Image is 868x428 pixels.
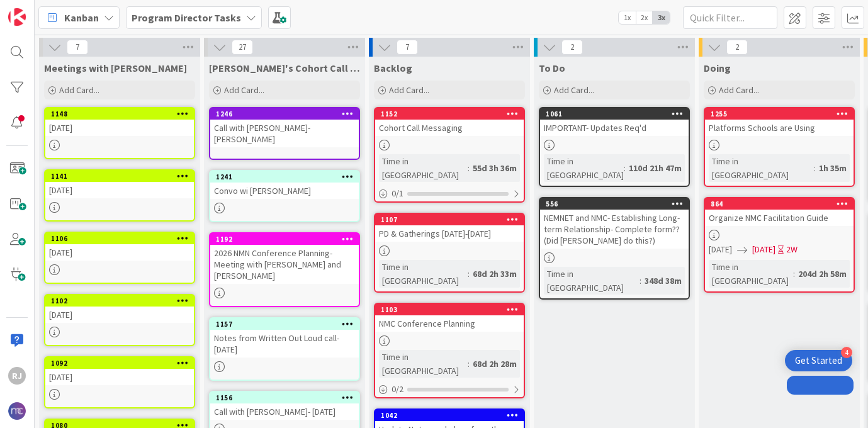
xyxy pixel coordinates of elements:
div: 1241Convo wi [PERSON_NAME] [210,171,359,199]
div: 556NEMNET and NMC- Establishing Long-term Relationship- Complete form?? (Did [PERSON_NAME] do this?) [540,198,689,249]
div: 1255 [711,110,854,118]
div: [DATE] [45,120,194,136]
img: Visit kanbanzone.com [8,8,26,26]
div: [DATE] [45,369,194,385]
img: avatar [8,402,26,420]
div: 1148 [45,108,194,120]
div: 1042 [375,410,524,421]
div: 2026 NMN Conference Planning- Meeting with [PERSON_NAME] and [PERSON_NAME] [210,245,359,284]
div: 1192 [216,235,359,244]
div: 1152 [381,110,524,118]
div: Open Get Started checklist, remaining modules: 4 [785,350,852,371]
div: 1152Cohort Call Messaging [375,108,524,136]
div: PD & Gatherings [DATE]-[DATE] [375,225,524,242]
div: 11922026 NMN Conference Planning- Meeting with [PERSON_NAME] and [PERSON_NAME] [210,234,359,284]
div: 1103NMC Conference Planning [375,304,524,332]
a: 864Organize NMC Facilitation Guide[DATE][DATE]2WTime in [GEOGRAPHIC_DATA]:204d 2h 58m [704,197,855,293]
div: 864 [705,198,854,210]
span: Ros's Cohort Call Notes [209,62,360,74]
b: Program Director Tasks [132,11,241,24]
div: 1246 [210,108,359,120]
div: Call with [PERSON_NAME]- [PERSON_NAME] [210,120,359,147]
div: 1141 [45,171,194,182]
div: 0/1 [375,186,524,201]
div: Time in [GEOGRAPHIC_DATA] [379,350,468,378]
div: 1192 [210,234,359,245]
a: 1107PD & Gatherings [DATE]-[DATE]Time in [GEOGRAPHIC_DATA]:68d 2h 33m [374,213,525,293]
div: Notes from Written Out Loud call- [DATE] [210,330,359,358]
div: 1102 [51,296,194,305]
div: Time in [GEOGRAPHIC_DATA] [709,260,793,288]
span: Backlog [374,62,412,74]
span: : [468,357,470,371]
div: 204d 2h 58m [795,267,850,281]
div: Time in [GEOGRAPHIC_DATA] [379,260,468,288]
div: 1246Call with [PERSON_NAME]- [PERSON_NAME] [210,108,359,147]
a: 1061IMPORTANT- Updates Req'dTime in [GEOGRAPHIC_DATA]:110d 21h 47m [539,107,690,187]
div: 1141 [51,172,194,181]
span: [DATE] [752,243,775,256]
div: 1106 [45,233,194,244]
div: 0/2 [375,381,524,397]
span: Add Card... [719,84,759,96]
div: 1061IMPORTANT- Updates Req'd [540,108,689,136]
span: To Do [539,62,565,74]
span: [DATE] [709,243,732,256]
div: Time in [GEOGRAPHIC_DATA] [544,267,640,295]
span: Doing [704,62,731,74]
div: 1092 [51,359,194,368]
input: Quick Filter... [683,6,777,29]
span: Add Card... [59,84,99,96]
span: 7 [67,40,88,55]
span: 2 [561,40,583,55]
div: 1157Notes from Written Out Loud call- [DATE] [210,318,359,358]
a: 1148[DATE] [44,107,195,159]
div: 1107 [375,214,524,225]
div: NEMNET and NMC- Establishing Long-term Relationship- Complete form?? (Did [PERSON_NAME] do this?) [540,210,689,249]
div: 1042 [381,411,524,420]
div: 1255 [705,108,854,120]
div: 2W [786,243,798,256]
div: Convo wi [PERSON_NAME] [210,183,359,199]
div: Get Started [795,354,842,367]
span: : [640,274,641,288]
span: 3x [653,11,670,24]
span: 0 / 1 [392,187,403,200]
div: Time in [GEOGRAPHIC_DATA] [379,154,468,182]
div: 1141[DATE] [45,171,194,198]
div: 1061 [546,110,689,118]
div: 1157 [210,318,359,330]
div: 1106 [51,234,194,243]
a: 1255Platforms Schools are UsingTime in [GEOGRAPHIC_DATA]:1h 35m [704,107,855,187]
div: 1h 35m [816,161,850,175]
div: 1156 [210,392,359,403]
div: 55d 3h 36m [470,161,520,175]
span: : [814,161,816,175]
span: 0 / 2 [392,383,403,396]
div: 1102[DATE] [45,295,194,323]
span: : [793,267,795,281]
span: 1x [619,11,636,24]
a: 1241Convo wi [PERSON_NAME] [209,170,360,222]
div: Cohort Call Messaging [375,120,524,136]
span: Add Card... [224,84,264,96]
span: Add Card... [389,84,429,96]
div: 1246 [216,110,359,118]
div: Time in [GEOGRAPHIC_DATA] [544,154,624,182]
div: 556 [546,200,689,208]
span: : [624,161,626,175]
div: 68d 2h 33m [470,267,520,281]
div: 1148[DATE] [45,108,194,136]
div: 1061 [540,108,689,120]
a: 11922026 NMN Conference Planning- Meeting with [PERSON_NAME] and [PERSON_NAME] [209,232,360,307]
div: 1148 [51,110,194,118]
div: 1102 [45,295,194,307]
a: 1106[DATE] [44,232,195,284]
a: 1152Cohort Call MessagingTime in [GEOGRAPHIC_DATA]:55d 3h 36m0/1 [374,107,525,203]
span: 7 [397,40,418,55]
span: : [468,267,470,281]
div: 1103 [375,304,524,315]
div: 556 [540,198,689,210]
div: 1255Platforms Schools are Using [705,108,854,136]
div: 864 [711,200,854,208]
